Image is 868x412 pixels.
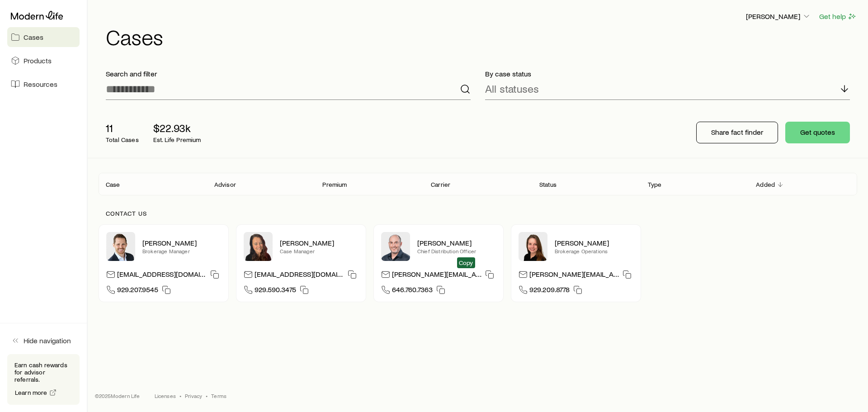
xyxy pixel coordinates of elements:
[7,74,80,94] a: Resources
[417,247,496,255] p: Chief Distribution Officer
[555,238,633,247] p: [PERSON_NAME]
[280,238,359,247] p: [PERSON_NAME]
[142,238,221,247] p: [PERSON_NAME]
[14,361,72,383] p: Earn cash rewards for advisor referrals.
[539,181,557,188] p: Status
[244,232,273,261] img: Abby McGuigan
[745,11,811,22] button: [PERSON_NAME]
[648,181,662,188] p: Type
[7,51,80,71] a: Products
[211,392,226,399] a: Terms
[214,181,236,188] p: Advisor
[106,181,120,188] p: Case
[485,82,539,95] p: All statuses
[153,122,201,134] p: $22.93k
[155,392,176,399] a: Licenses
[711,128,763,137] p: Share fact finder
[15,389,47,396] span: Learn more
[24,56,52,65] span: Products
[142,247,221,255] p: Brokerage Manager
[106,232,135,261] img: Nick Weiler
[417,238,496,247] p: [PERSON_NAME]
[106,26,857,47] h1: Cases
[280,247,359,255] p: Case Manager
[7,27,80,47] a: Cases
[7,354,80,405] div: Earn cash rewards for advisor referrals.Learn more
[24,80,57,89] span: Resources
[529,270,619,282] p: [PERSON_NAME][EMAIL_ADDRESS][DOMAIN_NAME]
[24,33,43,42] span: Cases
[519,232,547,261] img: Ellen Wall
[24,336,71,345] span: Hide navigation
[555,247,633,255] p: Brokerage Operations
[99,173,857,195] div: Client cases
[255,285,296,297] span: 929.590.3475
[106,69,471,78] p: Search and filter
[392,285,433,297] span: 646.760.7363
[153,136,201,143] p: Est. Life Premium
[746,12,811,21] p: [PERSON_NAME]
[117,270,207,282] p: [EMAIL_ADDRESS][DOMAIN_NAME]
[381,232,410,261] img: Dan Pierson
[179,392,181,399] span: •
[696,122,778,143] button: Share fact finder
[185,392,202,399] a: Privacy
[106,122,139,134] p: 11
[819,11,857,22] button: Get help
[255,270,344,282] p: [EMAIL_ADDRESS][DOMAIN_NAME]
[431,181,450,188] p: Carrier
[106,210,850,217] p: Contact us
[117,285,158,297] span: 929.207.9545
[485,69,850,78] p: By case status
[322,181,347,188] p: Premium
[95,392,140,399] p: © 2025 Modern Life
[206,392,208,399] span: •
[785,122,850,143] button: Get quotes
[392,270,481,282] p: [PERSON_NAME][EMAIL_ADDRESS][DOMAIN_NAME]
[529,285,570,297] span: 929.209.8778
[7,331,80,350] button: Hide navigation
[756,181,775,188] p: Added
[106,136,139,143] p: Total Cases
